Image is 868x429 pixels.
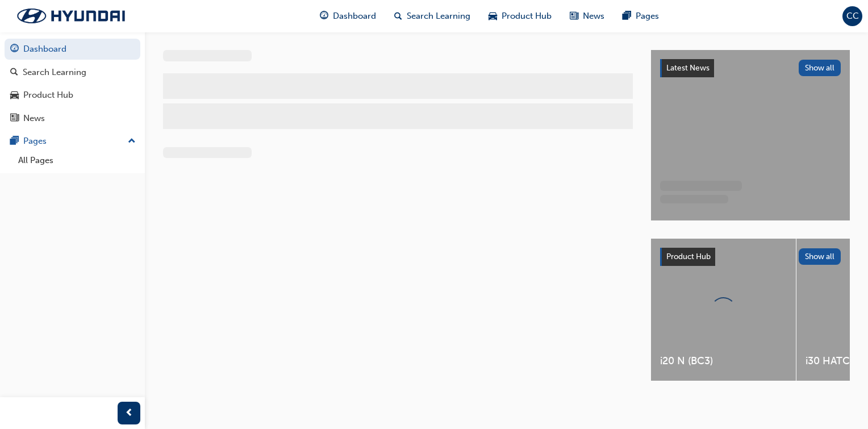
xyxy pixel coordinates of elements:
button: Pages [5,131,140,152]
span: Latest News [666,63,710,73]
span: prev-icon [125,406,133,420]
span: search-icon [10,68,18,78]
span: CC [846,10,859,23]
span: news-icon [570,9,578,23]
button: CC [842,6,862,26]
button: Show all [799,248,841,265]
span: Search Learning [407,10,470,23]
div: News [23,112,45,125]
a: search-iconSearch Learning [385,5,479,28]
a: pages-iconPages [614,5,668,28]
a: car-iconProduct Hub [479,5,561,28]
span: guage-icon [320,9,328,23]
button: DashboardSearch LearningProduct HubNews [5,36,140,131]
a: guage-iconDashboard [311,5,385,28]
iframe: Intercom live chat [829,390,857,418]
span: i20 N (BC3) [660,355,787,368]
span: Pages [636,10,659,23]
a: News [5,108,140,129]
span: Dashboard [333,10,376,23]
button: Show all [799,60,841,76]
a: i20 N (BC3) [651,239,796,381]
img: Trak [6,4,136,28]
span: up-icon [128,134,136,149]
a: Latest NewsShow all [660,59,841,77]
span: car-icon [489,9,497,23]
span: guage-icon [10,44,19,55]
a: news-iconNews [561,5,614,28]
span: car-icon [10,90,19,101]
span: Product Hub [502,10,552,23]
div: Search Learning [23,66,86,79]
a: Product Hub [5,85,140,106]
a: All Pages [14,152,140,169]
div: Pages [23,135,47,148]
a: Search Learning [5,62,140,83]
a: Product HubShow all [660,248,841,266]
span: search-icon [394,9,402,23]
span: pages-icon [623,9,631,23]
span: Product Hub [666,252,711,261]
a: Dashboard [5,39,140,60]
span: pages-icon [10,136,19,147]
div: Product Hub [23,89,73,102]
span: News [583,10,604,23]
span: news-icon [10,114,19,124]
